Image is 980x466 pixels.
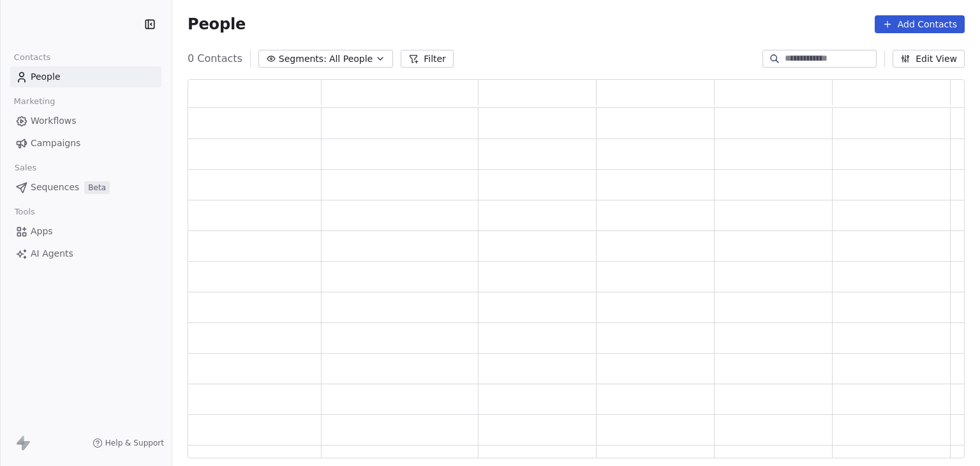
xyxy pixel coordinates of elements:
span: Apps [31,225,53,238]
span: 0 Contacts [188,51,242,66]
span: Tools [9,202,40,222]
a: AI Agents [10,243,161,264]
span: Campaigns [31,137,80,150]
span: Workflows [31,114,77,128]
a: Apps [10,221,161,242]
span: People [188,15,246,34]
button: Add Contacts [875,15,965,33]
span: All People [329,52,373,66]
span: People [31,70,61,84]
span: AI Agents [31,247,73,260]
span: Sequences [31,181,79,194]
span: Contacts [8,48,56,67]
span: Marketing [8,92,61,111]
span: Beta [84,181,110,194]
a: Workflows [10,110,161,132]
button: Filter [401,50,454,68]
button: Edit View [893,50,965,68]
span: Sales [9,158,42,177]
a: Help & Support [93,438,164,448]
a: Campaigns [10,133,161,154]
span: Help & Support [105,438,164,448]
a: SequencesBeta [10,177,161,198]
a: People [10,66,161,87]
span: Segments: [279,52,327,66]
